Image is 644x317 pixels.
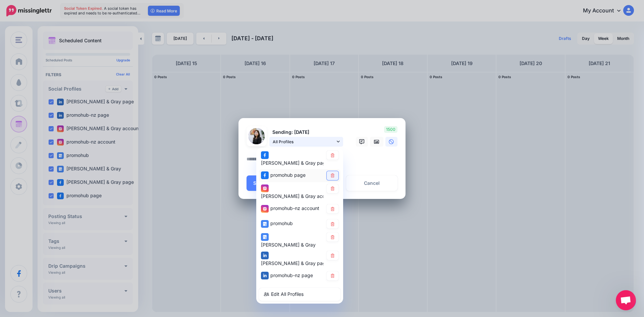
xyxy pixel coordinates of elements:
[261,205,269,213] img: instagram-square.png
[261,252,269,259] img: linkedin-square.png
[261,151,269,159] img: facebook-square.png
[270,205,319,211] span: promohub-nz account
[261,184,269,192] img: instagram-square.png
[269,128,343,136] p: Sending: [DATE]
[261,193,335,199] span: [PERSON_NAME] & Gray account
[261,160,328,166] span: [PERSON_NAME] & Gray page
[259,288,340,301] a: Edit All Profiles
[270,220,293,226] span: promohub
[261,272,269,279] img: linkedin-square.png
[270,172,306,178] span: promohub page
[261,220,269,228] img: google_business-square.png
[273,138,335,145] span: All Profiles
[269,137,343,147] a: All Profiles
[261,233,269,241] img: google_business-square.png
[247,175,288,191] button: Schedule
[384,126,397,133] span: 1500
[253,181,275,186] span: Schedule
[261,242,316,248] span: [PERSON_NAME] & Gray
[270,272,313,278] span: promohub-nz page
[261,171,269,179] img: facebook-square.png
[346,175,397,191] a: Cancel
[261,260,328,266] span: [PERSON_NAME] & Gray page
[249,128,265,144] img: 1743831563834-79790.png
